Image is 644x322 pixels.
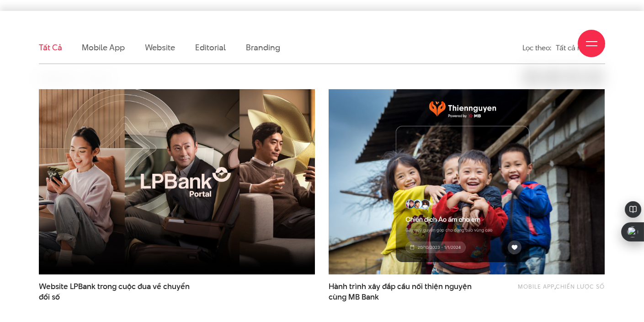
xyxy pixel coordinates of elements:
[329,281,480,302] a: Hành trình xây đắp cầu nối thiện nguyệncùng MB Bank
[39,281,191,302] a: Website LPBank trong cuộc đua về chuyểnđổi số
[329,281,480,302] span: Hành trình xây đắp cầu nối thiện nguyện
[39,281,191,302] span: Website LPBank trong cuộc đua về chuyển
[494,281,605,298] div: ,
[329,292,379,302] span: cùng MB Bank
[39,89,315,274] img: LPBank portal
[329,89,605,274] img: thumb
[518,282,554,290] a: Mobile app
[39,292,60,302] span: đổi số
[556,282,605,290] a: Chiến lược số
